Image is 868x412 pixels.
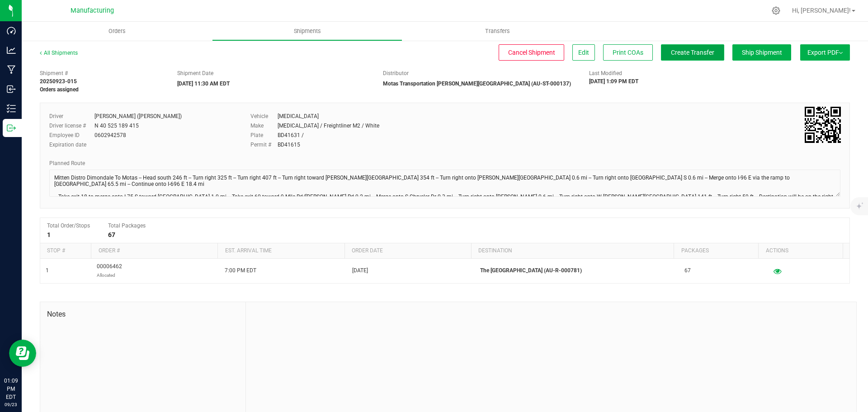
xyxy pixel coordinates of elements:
[40,50,78,56] a: All Shipments
[250,141,278,149] label: Permit #
[250,131,278,139] label: Plate
[94,131,126,139] div: 0602942578
[578,49,589,56] span: Edit
[97,262,122,279] span: 00006462
[671,49,714,56] span: Create Transfer
[108,223,146,229] span: Total Packages
[499,44,564,61] button: Cancel Shipment
[770,6,782,15] div: Manage settings
[480,266,674,275] p: The [GEOGRAPHIC_DATA] (AU-R-000781)
[800,44,850,61] button: Export PDF
[684,266,691,275] span: 67
[572,44,595,61] button: Edit
[278,131,304,139] div: BD41631 /
[807,49,843,56] span: Export PDF
[805,107,841,143] img: Scan me!
[177,81,230,87] strong: [DATE] 11:30 AM EDT
[46,266,49,275] span: 1
[278,112,319,120] div: [MEDICAL_DATA]
[742,49,782,56] span: Ship Shipment
[40,86,79,93] strong: Orders assigned
[40,69,164,77] span: Shipment #
[49,122,94,130] label: Driver license #
[758,243,843,259] th: Actions
[47,223,90,229] span: Total Order/Stops
[9,340,36,367] iframe: Resource center
[282,27,333,35] span: Shipments
[49,131,94,139] label: Employee ID
[217,243,344,259] th: Est. arrival time
[4,401,18,408] p: 09/23
[225,266,256,275] span: 7:00 PM EDT
[47,231,51,238] strong: 1
[661,44,724,61] button: Create Transfer
[805,107,841,143] qrcode: 20250923-015
[508,49,555,56] span: Cancel Shipment
[177,69,213,77] label: Shipment Date
[212,22,402,41] a: Shipments
[603,44,653,61] button: Print COAs
[732,44,791,61] button: Ship Shipment
[792,7,851,14] span: Hi, [PERSON_NAME]!
[7,123,16,133] inline-svg: Outbound
[383,81,571,87] strong: Motas Transportation [PERSON_NAME][GEOGRAPHIC_DATA] (AU-ST-000137)
[108,231,115,238] strong: 67
[4,377,18,401] p: 01:09 PM EDT
[471,243,674,259] th: Destination
[250,112,278,120] label: Vehicle
[674,243,758,259] th: Packages
[94,112,182,120] div: [PERSON_NAME] ([PERSON_NAME])
[97,271,122,279] p: Allocated
[589,69,622,77] label: Last Modified
[383,69,409,77] label: Distributor
[7,85,16,94] inline-svg: Inbound
[402,22,593,41] a: Transfers
[278,122,379,130] div: [MEDICAL_DATA] / Freightliner M2 / White
[7,104,16,113] inline-svg: Inventory
[22,22,212,41] a: Orders
[96,27,138,35] span: Orders
[71,7,114,14] span: Manufacturing
[250,122,278,130] label: Make
[7,46,16,55] inline-svg: Analytics
[278,141,300,149] div: BD41615
[49,112,94,120] label: Driver
[613,49,643,56] span: Print COAs
[473,27,522,35] span: Transfers
[49,160,85,166] span: Planned Route
[40,78,77,85] strong: 20250923-015
[94,122,139,130] div: N 40 525 189 415
[352,266,368,275] span: [DATE]
[47,309,239,320] span: Notes
[49,141,94,149] label: Expiration date
[7,65,16,74] inline-svg: Manufacturing
[40,243,91,259] th: Stop #
[344,243,471,259] th: Order date
[7,26,16,35] inline-svg: Dashboard
[589,78,638,85] strong: [DATE] 1:09 PM EDT
[91,243,217,259] th: Order #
